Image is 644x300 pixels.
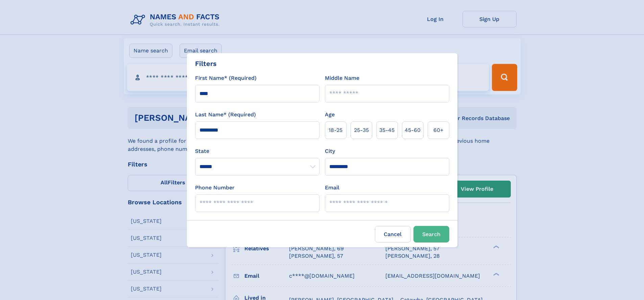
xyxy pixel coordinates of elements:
[325,74,359,82] label: Middle Name
[413,226,449,243] button: Search
[195,111,256,119] label: Last Name* (Required)
[325,147,335,155] label: City
[329,126,342,134] span: 18‑25
[195,59,217,69] div: Filters
[195,184,235,192] label: Phone Number
[379,126,395,134] span: 35‑45
[433,126,444,134] span: 60+
[354,126,369,134] span: 25‑35
[325,184,339,192] label: Email
[375,226,411,243] label: Cancel
[195,147,319,155] label: State
[405,126,421,134] span: 45‑60
[195,74,257,82] label: First Name* (Required)
[325,111,335,119] label: Age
